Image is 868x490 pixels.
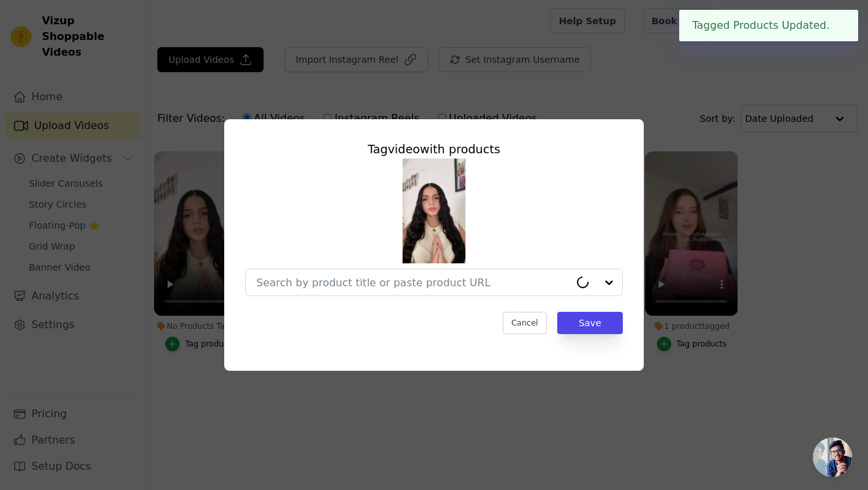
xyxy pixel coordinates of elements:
[557,312,623,334] button: Save
[403,159,465,263] img: tn-bc71a33c750c4ba7b297bd312676c239.png
[679,10,858,41] div: Tagged Products Updated.
[813,438,852,477] div: Ouvrir le chat
[245,140,623,159] div: Tag video with products
[256,276,570,289] input: Search by product title or paste product URL
[830,18,845,33] button: Close
[503,312,547,334] button: Cancel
